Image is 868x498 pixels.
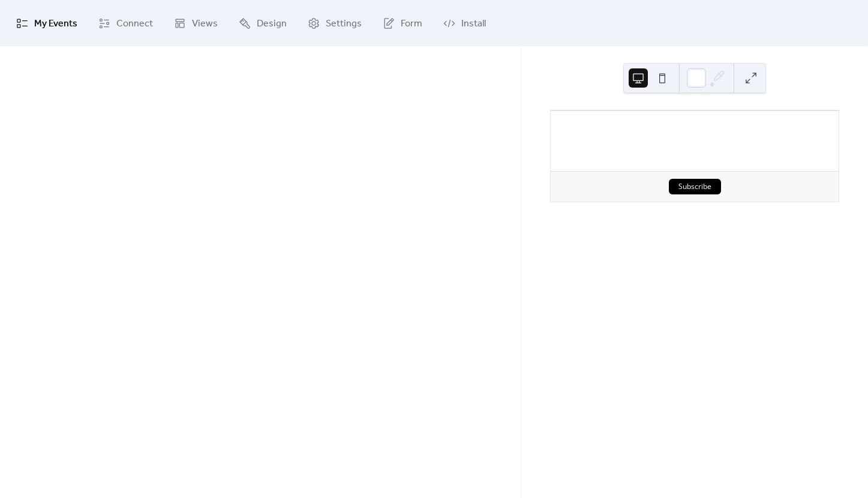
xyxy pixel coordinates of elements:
span: Settings [326,14,362,33]
span: My Events [34,14,77,33]
span: Views [192,14,218,33]
a: Design [230,5,296,41]
a: Form [374,5,431,41]
span: Connect [116,14,153,33]
span: Install [461,14,486,33]
a: My Events [7,5,86,41]
button: Subscribe [669,179,721,194]
a: Settings [299,5,371,41]
a: Install [434,5,495,41]
a: Connect [89,5,162,41]
a: Views [165,5,227,41]
span: Design [257,14,287,33]
span: Form [401,14,422,33]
